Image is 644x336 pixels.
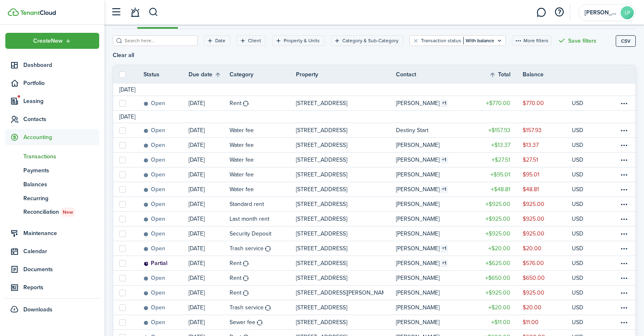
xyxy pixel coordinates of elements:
[143,167,189,182] a: Open
[523,226,572,241] a: $925.00
[473,167,523,182] a: $95.01
[230,274,241,282] table-info-title: Rent
[523,185,539,194] table-amount-description: $48.81
[189,70,230,80] th: Sort
[296,226,396,241] a: [STREET_ADDRESS]
[5,57,99,73] a: Dashboard
[189,99,205,107] p: [DATE]
[396,142,439,149] table-profile-info-text: [PERSON_NAME]
[189,167,230,182] a: [DATE]
[189,318,205,327] p: [DATE]
[143,153,189,167] a: Open
[296,182,396,197] a: [STREET_ADDRESS]
[296,167,396,182] a: [STREET_ADDRESS]
[230,96,296,110] a: Rent
[296,241,396,256] a: [STREET_ADDRESS]
[189,271,230,285] a: [DATE]
[572,123,594,137] a: USD
[473,241,523,256] a: $20.00
[189,256,230,270] a: [DATE]
[523,229,544,238] table-amount-description: $925.00
[488,303,510,312] table-amount-title: $20.00
[143,245,165,252] status: Open
[473,286,523,300] a: $925.00
[523,318,539,327] table-amount-description: $11.00
[523,300,572,315] a: $20.00
[23,97,99,105] span: Leasing
[396,286,473,300] a: [PERSON_NAME]
[440,100,448,107] table-counter: 1
[230,197,296,211] a: Standard rent
[296,229,347,238] p: [STREET_ADDRESS]
[396,171,439,178] table-profile-info-text: [PERSON_NAME]
[23,166,99,175] span: Payments
[113,85,141,94] td: [DATE]
[523,167,572,182] a: $95.01
[440,156,448,164] table-counter: 1
[143,271,189,285] a: Open
[523,126,542,135] table-amount-description: $157.93
[491,318,510,327] table-amount-title: $11.00
[523,99,544,107] table-amount-description: $770.00
[523,182,572,197] a: $48.81
[5,205,99,219] a: ReconciliationNew
[143,212,189,226] a: Open
[230,318,255,327] table-info-title: Sewer fee
[284,37,320,44] filter-tag-label: Property & Units
[230,167,296,182] a: Water fee
[189,274,205,282] p: [DATE]
[572,229,583,238] p: USD
[396,153,473,167] a: [PERSON_NAME]1
[491,141,510,149] table-amount-title: $13.37
[189,123,230,137] a: [DATE]
[143,241,189,256] a: Open
[143,127,165,134] status: Open
[189,96,230,110] a: [DATE]
[5,33,99,49] button: Open menu
[230,241,296,256] a: Trash service
[230,123,296,137] a: Water fee
[230,259,241,267] table-info-title: Rent
[296,318,347,327] p: [STREET_ADDRESS]
[485,200,510,208] table-amount-title: $925.00
[463,37,494,44] filter-tag-value: With balance
[396,70,473,79] th: Contact
[113,52,134,59] button: Clear all
[296,99,347,107] p: [STREET_ADDRESS]
[523,170,539,179] table-amount-description: $95.01
[572,141,583,149] p: USD
[189,153,230,167] a: [DATE]
[5,191,99,205] a: Recurring
[296,96,396,110] a: [STREET_ADDRESS]
[396,275,439,281] table-profile-info-text: [PERSON_NAME]
[488,244,510,253] table-amount-title: $20.00
[230,212,296,226] a: Last month rent
[585,10,617,16] span: Lauris Properties LLC
[396,182,473,197] a: [PERSON_NAME]1
[523,197,572,211] a: $925.00
[296,271,396,285] a: [STREET_ADDRESS]
[143,70,189,79] th: Status
[396,300,473,315] a: [PERSON_NAME]
[331,35,403,46] filter-tag: Open filter
[572,170,583,179] p: USD
[230,226,296,241] a: Security Deposit
[572,256,594,270] a: USD
[485,288,510,297] table-amount-title: $925.00
[189,286,230,300] a: [DATE]
[230,271,296,285] a: Rent
[523,256,572,270] a: $576.00
[189,138,230,152] a: [DATE]
[523,303,542,312] table-amount-description: $20.00
[189,197,230,211] a: [DATE]
[523,286,572,300] a: $925.00
[473,256,523,270] a: $625.00
[572,244,583,253] p: USD
[23,208,99,217] span: Reconciliation
[412,37,419,44] button: Clear filter
[143,186,165,193] status: Open
[572,197,594,211] a: USD
[296,138,396,152] a: [STREET_ADDRESS]
[523,123,572,137] a: $157.93
[204,35,230,46] filter-tag: Open filter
